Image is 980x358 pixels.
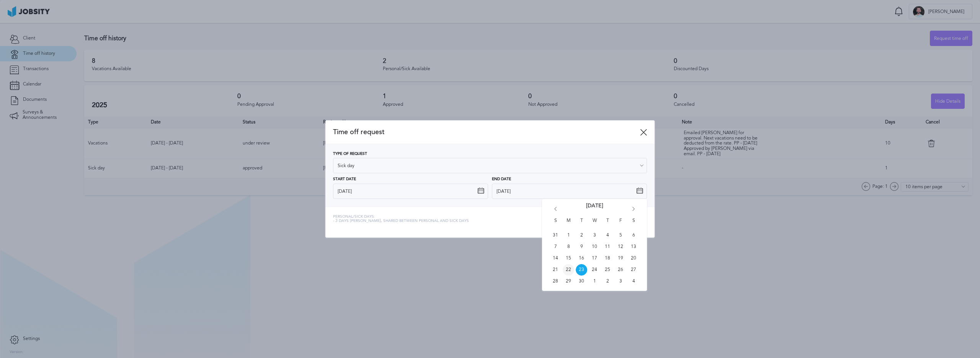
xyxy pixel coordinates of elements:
[628,264,639,276] span: Sat Sep 27 2025
[589,230,600,241] span: Wed Sep 03 2025
[563,218,574,230] span: M
[602,264,613,276] span: Thu Sep 25 2025
[628,276,639,287] span: Sat Oct 04 2025
[563,241,574,253] span: Mon Sep 08 2025
[563,253,574,264] span: Mon Sep 15 2025
[586,203,603,218] span: [DATE]
[589,218,600,230] span: W
[615,264,626,276] span: Fri Sep 26 2025
[552,207,559,214] i: Go back 1 month
[492,177,511,182] span: End Date
[550,218,561,230] span: S
[550,276,561,287] span: Sun Sep 28 2025
[550,230,561,241] span: Sun Aug 31 2025
[628,230,639,241] span: Sat Sep 06 2025
[550,241,561,253] span: Sun Sep 07 2025
[333,152,367,156] span: Type of Request
[602,230,613,241] span: Thu Sep 04 2025
[615,241,626,253] span: Fri Sep 12 2025
[576,230,587,241] span: Tue Sep 02 2025
[589,253,600,264] span: Wed Sep 17 2025
[333,128,640,136] span: Time off request
[589,276,600,287] span: Wed Oct 01 2025
[589,264,600,276] span: Wed Sep 24 2025
[628,253,639,264] span: Sat Sep 20 2025
[615,276,626,287] span: Fri Oct 03 2025
[602,253,613,264] span: Thu Sep 18 2025
[615,230,626,241] span: Fri Sep 05 2025
[576,276,587,287] span: Tue Sep 30 2025
[602,276,613,287] span: Thu Oct 02 2025
[563,264,574,276] span: Mon Sep 22 2025
[628,241,639,253] span: Sat Sep 13 2025
[589,241,600,253] span: Wed Sep 10 2025
[628,218,639,230] span: S
[630,207,637,214] i: Go forward 1 month
[333,215,469,219] span: Personal/Sick days:
[602,241,613,253] span: Thu Sep 11 2025
[333,219,469,223] span: - 3 days [PERSON_NAME], shared between personal and sick days
[576,241,587,253] span: Tue Sep 09 2025
[576,264,587,276] span: Tue Sep 23 2025
[576,218,587,230] span: T
[602,218,613,230] span: T
[615,253,626,264] span: Fri Sep 19 2025
[563,276,574,287] span: Mon Sep 29 2025
[550,253,561,264] span: Sun Sep 14 2025
[550,264,561,276] span: Sun Sep 21 2025
[615,218,626,230] span: F
[563,230,574,241] span: Mon Sep 01 2025
[333,177,356,182] span: Start Date
[576,253,587,264] span: Tue Sep 16 2025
